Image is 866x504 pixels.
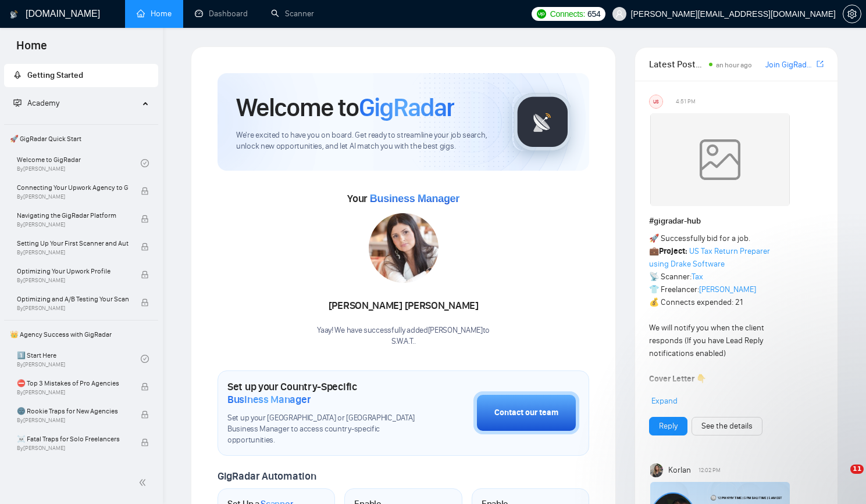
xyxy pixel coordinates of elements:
[17,461,129,473] span: ❌ How to get banned on Upwork
[473,391,579,434] button: Contact our team
[17,305,129,312] span: By [PERSON_NAME]
[843,9,861,19] span: setting
[7,37,56,62] span: Home
[843,5,861,23] button: setting
[141,411,149,419] span: lock
[17,293,129,305] span: Optimizing and A/B Testing Your Scanner for Better Results
[716,61,752,69] span: an hour ago
[17,433,129,445] span: ☠️ Fatal Traps for Solo Freelancers
[649,374,706,384] strong: Cover Letter 👇
[17,249,129,256] span: By [PERSON_NAME]
[676,96,696,107] span: 4:51 PM
[5,323,157,346] span: 👑 Agency Success with GigRadar
[13,71,22,79] span: rocket
[17,210,129,221] span: Navigating the GigRadar Platform
[17,182,129,193] span: Connecting Your Upwork Agency to GigRadar
[514,93,572,151] img: gigradar-logo.png
[13,99,22,107] span: fund-projection-screen
[195,9,248,19] a: dashboardDashboard
[359,92,454,123] span: GigRadar
[369,213,439,283] img: 1706119779818-multi-117.jpg
[17,150,141,176] a: Welcome to GigRadarBy[PERSON_NAME]
[13,98,59,108] span: Academy
[5,127,157,150] span: 🚀 GigRadar Quick Start
[236,130,494,152] span: We're excited to have you on board. Get ready to streamline your job search, unlock new opportuni...
[826,465,854,492] iframe: Intercom live chat
[17,405,129,417] span: 🌚 Rookie Traps for New Agencies
[4,64,158,87] li: Getting Started
[17,193,129,200] span: By [PERSON_NAME]
[17,237,129,249] span: Setting Up Your First Scanner and Auto-Bidder
[817,59,824,70] a: export
[138,477,150,488] span: double-left
[765,59,814,71] a: Join GigRadar Slack Community
[141,383,149,391] span: lock
[17,346,141,372] a: 1️⃣ Start HereBy[PERSON_NAME]
[141,215,149,223] span: lock
[227,413,415,446] span: Set up your [GEOGRAPHIC_DATA] or [GEOGRAPHIC_DATA] Business Manager to access country-specific op...
[649,246,770,269] a: US Tax Return Preparer using Drake Software
[141,159,149,167] span: check-circle
[141,271,149,279] span: lock
[141,298,149,307] span: lock
[692,272,703,282] a: Tax
[17,265,129,277] span: Optimizing Your Upwork Profile
[227,393,311,406] span: Business Manager
[17,377,129,389] span: ⛔ Top 3 Mistakes of Pro Agencies
[17,277,129,284] span: By [PERSON_NAME]
[271,9,314,19] a: searchScanner
[850,465,864,474] span: 11
[659,246,687,256] strong: Project:
[649,57,705,71] span: Latest Posts from the GigRadar Community
[370,193,459,204] span: Business Manager
[817,59,824,69] span: export
[236,92,454,123] h1: Welcome to
[699,285,756,294] a: [PERSON_NAME]
[141,243,149,251] span: lock
[650,95,662,108] div: US
[27,98,59,108] span: Academy
[137,9,172,19] a: homeHome
[317,325,490,347] div: Yaay! We have successfully added [PERSON_NAME] to
[17,389,129,396] span: By [PERSON_NAME]
[141,355,149,363] span: check-circle
[17,445,129,452] span: By [PERSON_NAME]
[10,5,18,24] img: logo
[218,470,316,483] span: GigRadar Automation
[17,221,129,228] span: By [PERSON_NAME]
[317,336,490,347] p: S.W.A.T. .
[347,192,459,205] span: Your
[649,215,824,228] h1: # gigradar-hub
[537,9,546,19] img: upwork-logo.png
[17,417,129,424] span: By [PERSON_NAME]
[843,9,861,19] a: setting
[27,70,83,80] span: Getting Started
[317,296,490,316] div: [PERSON_NAME] [PERSON_NAME]
[227,380,415,406] h1: Set up your Country-Specific
[494,406,558,419] div: Contact our team
[550,8,585,20] span: Connects:
[587,8,600,20] span: 654
[141,438,149,447] span: lock
[615,10,623,18] span: user
[141,187,149,195] span: lock
[650,113,790,206] img: weqQh+iSagEgQAAAABJRU5ErkJggg==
